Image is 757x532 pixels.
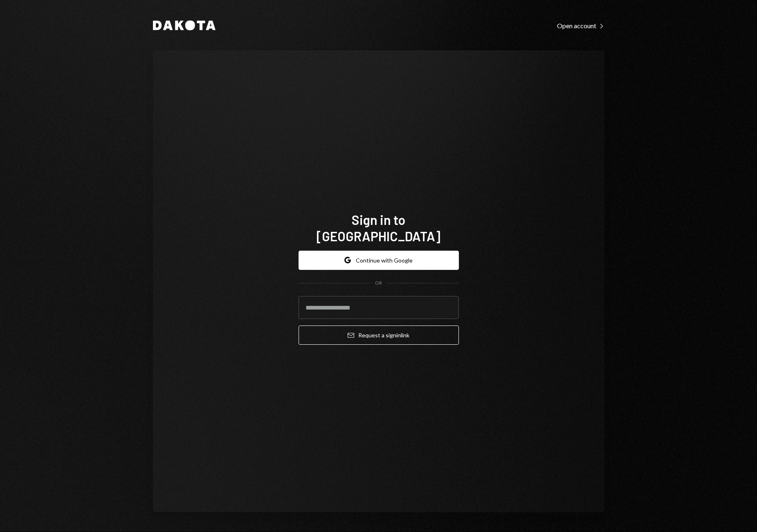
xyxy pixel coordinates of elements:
[299,251,459,270] button: Continue with Google
[299,211,459,244] h1: Sign in to [GEOGRAPHIC_DATA]
[299,325,459,345] button: Request a signinlink
[557,22,604,30] div: Open account
[557,21,604,30] a: Open account
[375,280,382,287] div: OR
